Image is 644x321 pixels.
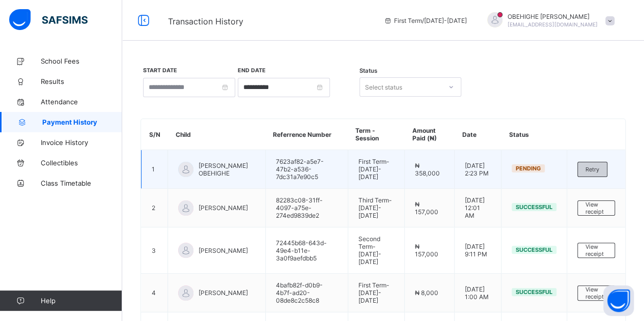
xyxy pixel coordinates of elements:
td: [DATE] 12:01 AM [455,189,501,227]
span: OBEHIGHE [PERSON_NAME] [508,13,598,20]
span: Pending [516,165,541,172]
span: School Fees [41,57,122,65]
td: First Term - [DATE]-[DATE] [348,150,405,189]
td: First Term - [DATE]-[DATE] [348,274,405,312]
div: Select status [365,77,402,97]
label: End Date [238,67,266,74]
span: [PERSON_NAME] [199,204,248,212]
div: OBEHIGHEEMMANUEL [477,12,620,29]
span: Attendance [41,98,122,106]
span: Class Timetable [41,179,122,187]
td: 4 [142,274,168,312]
td: 4bafb82f-d0b9-4b7f-ad20-08de8c2c58c8 [265,274,348,312]
span: ₦ 157,000 [415,243,438,258]
span: View receipt [585,201,607,215]
td: 82283c08-31ff-4097-a75e-274ed9839de2 [265,189,348,227]
span: Successful [516,203,552,211]
td: 72445b68-643d-49e4-b11e-3a0f9aefdbb5 [265,227,348,274]
td: [DATE] 9:11 PM [455,227,501,274]
td: [DATE] 1:00 AM [455,274,501,312]
span: Results [41,77,122,85]
span: Payment History [42,118,122,126]
span: Successful [516,246,552,253]
button: Open asap [603,285,634,316]
span: ₦ 8,000 [415,289,438,297]
span: View receipt [585,243,607,257]
th: Date [455,119,501,150]
span: [PERSON_NAME] [199,289,248,297]
td: 3 [142,227,168,274]
td: [DATE] 2:23 PM [455,150,501,189]
th: Term - Session [348,119,405,150]
span: [PERSON_NAME] OBEHIGHE [199,162,255,177]
span: Successful [516,288,552,296]
th: Child [168,119,266,150]
span: Transaction History [168,16,243,26]
th: Status [501,119,567,150]
span: Status [359,67,377,74]
span: Retry [585,166,599,173]
span: View receipt [585,286,607,300]
td: Third Term - [DATE]-[DATE] [348,189,405,227]
td: 1 [142,150,168,189]
img: safsims [9,9,88,31]
span: ₦ 358,000 [415,162,440,177]
span: Invoice History [41,138,122,147]
span: Help [41,297,122,305]
span: ₦ 157,000 [415,200,438,216]
th: Referrence Number [265,119,348,150]
span: session/term information [384,17,467,24]
span: [PERSON_NAME] [199,247,248,254]
th: Amount Paid (₦) [405,119,455,150]
td: Second Term - [DATE]-[DATE] [348,227,405,274]
label: Start Date [143,67,177,74]
span: Collectibles [41,159,122,167]
td: 2 [142,189,168,227]
td: 7623af82-a5e7-47b2-a536-7dc31a7e90c5 [265,150,348,189]
th: S/N [142,119,168,150]
span: [EMAIL_ADDRESS][DOMAIN_NAME] [508,21,598,27]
